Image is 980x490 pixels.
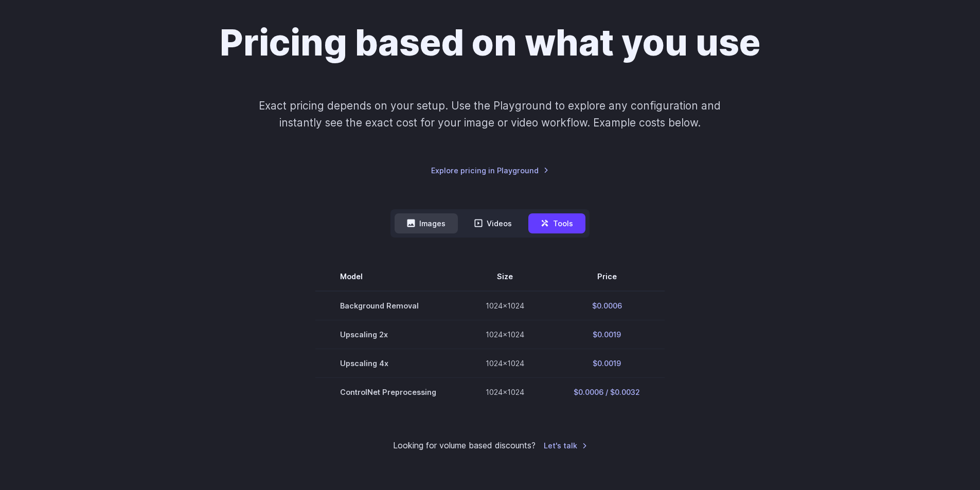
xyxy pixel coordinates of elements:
td: Upscaling 4x [315,349,461,377]
td: 1024x1024 [461,320,549,349]
h1: Pricing based on what you use [220,21,760,64]
td: ControlNet Preprocessing [315,377,461,406]
th: Size [461,262,549,291]
td: Upscaling 2x [315,320,461,349]
td: $0.0019 [549,349,665,377]
a: Let's talk [544,440,587,451]
td: $0.0006 / $0.0032 [549,377,665,406]
td: 1024x1024 [461,349,549,377]
small: Looking for volume based discounts? [393,439,536,452]
td: $0.0019 [549,320,665,349]
td: $0.0006 [549,291,665,320]
th: Model [315,262,461,291]
th: Price [549,262,665,291]
button: Tools [528,213,585,233]
td: Background Removal [315,291,461,320]
a: Explore pricing in Playground [431,165,549,176]
p: Exact pricing depends on your setup. Use the Playground to explore any configuration and instantl... [239,97,740,132]
button: Images [395,213,458,233]
td: 1024x1024 [461,291,549,320]
td: 1024x1024 [461,377,549,406]
button: Videos [462,213,524,233]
